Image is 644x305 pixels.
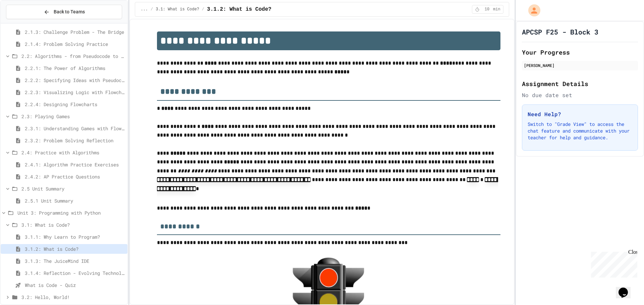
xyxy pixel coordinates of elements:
[25,245,125,252] span: 3.1.2: What is Code?
[528,110,632,118] h3: Need Help?
[493,7,500,12] span: min
[21,294,125,301] span: 3.2: Hello, World!
[522,91,638,99] div: No due date set
[21,149,125,156] span: 2.4: Practice with Algorithms
[521,3,542,18] div: My Account
[202,7,204,12] span: /
[54,8,85,15] span: Back to Teams
[588,249,637,278] iframe: chat widget
[151,7,153,12] span: /
[25,89,125,96] span: 2.2.3: Visualizing Logic with Flowcharts
[616,278,637,298] iframe: chat widget
[25,77,125,84] span: 2.2.2: Specifying Ideas with Pseudocode
[25,233,125,240] span: 3.1.1: Why Learn to Program?
[25,125,125,132] span: 2.3.1: Understanding Games with Flowcharts
[522,27,598,36] h1: APCSP F25 - Block 3
[25,257,125,264] span: 3.1.3: The JuiceMind IDE
[207,5,271,13] span: 3.1.2: What is Code?
[25,161,125,168] span: 2.4.1: Algorithm Practice Exercises
[25,282,125,289] span: What is Code - Quiz
[21,113,125,120] span: 2.3: Playing Games
[524,62,636,68] div: [PERSON_NAME]
[522,79,638,88] h2: Assignment Details
[25,137,125,144] span: 2.3.2: Problem Solving Reflection
[3,3,46,43] div: Chat with us now!Close
[25,28,125,35] span: 2.1.3: Challenge Problem - The Bridge
[25,197,125,204] span: 2.5.1 Unit Summary
[522,48,638,57] h2: Your Progress
[21,185,125,192] span: 2.5 Unit Summary
[21,53,125,60] span: 2.2: Algorithms - from Pseudocode to Flowcharts
[17,209,125,216] span: Unit 3: Programming with Python
[25,270,125,277] span: 3.1.4: Reflection - Evolving Technology
[25,101,125,108] span: 2.2.4: Designing Flowcharts
[141,7,148,12] span: ...
[25,41,125,48] span: 2.1.4: Problem Solving Practice
[21,221,125,228] span: 3.1: What is Code?
[25,173,125,180] span: 2.4.2: AP Practice Questions
[528,121,632,141] p: Switch to "Grade View" to access the chat feature and communicate with your teacher for help and ...
[482,7,492,12] span: 10
[6,5,122,19] button: Back to Teams
[25,65,125,72] span: 2.2.1: The Power of Algorithms
[156,7,199,12] span: 3.1: What is Code?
